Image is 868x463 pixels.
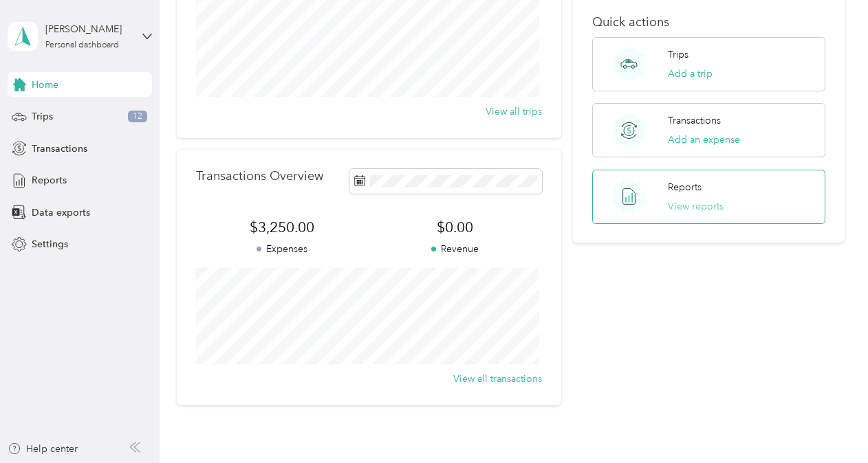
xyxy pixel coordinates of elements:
[32,78,58,92] span: Home
[668,67,713,81] button: Add a trip
[32,237,68,251] span: Settings
[369,242,542,256] p: Revenue
[196,169,323,183] p: Transactions Overview
[8,442,78,456] button: Help center
[32,109,53,124] span: Trips
[369,218,542,237] span: $0.00
[45,41,119,49] div: Personal dashboard
[668,180,702,194] p: Reports
[668,47,688,62] p: Trips
[196,218,369,237] span: $3,250.00
[668,133,740,147] button: Add an expense
[32,142,87,156] span: Transactions
[668,113,721,128] p: Transactions
[791,386,868,463] iframe: Everlance-gr Chat Button Frame
[196,242,369,256] p: Expenses
[453,372,542,386] button: View all transactions
[128,111,147,123] span: 12
[668,199,724,214] button: View reports
[45,22,131,36] div: [PERSON_NAME]
[486,104,542,119] button: View all trips
[592,15,825,30] p: Quick actions
[32,205,90,220] span: Data exports
[32,173,67,188] span: Reports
